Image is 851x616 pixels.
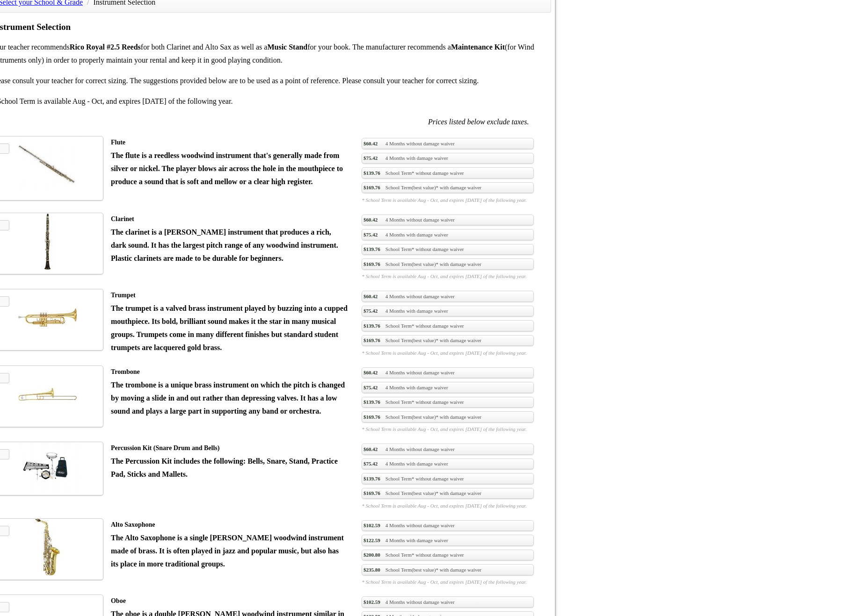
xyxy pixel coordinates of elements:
strong: Music Stand [267,43,307,51]
em: * School Term is available Aug - Oct, and expires [DATE] of the following year. [362,196,533,204]
span: $139.76 [364,322,380,329]
div: Trombone [111,365,348,379]
a: $75.424 Months with damage waiver [362,458,533,470]
em: * School Term is available Aug - Oct, and expires [DATE] of the following year. [362,578,533,586]
div: Percussion Kit (Snare Drum and Bells) [111,442,348,455]
a: $75.424 Months with damage waiver [362,153,533,164]
a: $75.424 Months with damage waiver [362,229,533,240]
span: $139.76 [364,245,380,253]
a: $60.424 Months without damage waiver [362,444,533,455]
span: $60.42 [364,140,378,147]
img: th_1fc34dab4bdaff02a3697e89cb8f30dd_1323360834drumandbell.jpg [15,442,80,491]
a: $60.424 Months without damage waiver [362,367,533,379]
img: th_1fc34dab4bdaff02a3697e89cb8f30dd_1334771667FluteTM.jpg [15,136,80,196]
span: $60.42 [364,445,378,453]
a: $60.424 Months without damage waiver [362,291,533,302]
a: $139.76School Term* without damage waiver [362,397,533,408]
a: $139.76School Term* without damage waiver [362,320,533,331]
div: Clarinet [111,213,348,226]
a: $169.76School Term(best value)* with damage waiver [362,335,533,346]
span: $139.76 [364,398,380,406]
a: $102.594 Months without damage waiver [362,596,533,608]
span: $75.42 [364,154,378,162]
a: $169.76School Term(best value)* with damage waiver [362,182,533,193]
span: $139.76 [364,475,380,482]
span: $169.76 [364,260,380,268]
img: th_1fc34dab4bdaff02a3697e89cb8f30dd_1334255105TRUMP.jpg [18,289,77,346]
a: $139.76School Term* without damage waiver [362,244,533,255]
a: $60.424 Months without damage waiver [362,215,533,226]
div: Oboe [111,595,348,608]
div: Trumpet [111,289,348,302]
a: $102.594 Months without damage waiver [362,520,533,531]
strong: The Percussion Kit includes the following: Bells, Snare, Stand, Practice Pad, Sticks and Mallets. [111,457,338,478]
strong: The trombone is a unique brass instrument on which the pitch is changed by moving a slide in and ... [111,381,345,415]
span: $75.42 [364,384,378,391]
a: $75.424 Months with damage waiver [362,382,533,393]
strong: The trumpet is a valved brass instrument played by buzzing into a cupped mouthpiece. Its bold, br... [111,304,348,351]
a: $169.76School Term(best value)* with damage waiver [362,258,533,270]
span: $139.76 [364,169,380,177]
span: $169.76 [364,184,380,191]
em: Prices listed below exclude taxes. [428,118,529,126]
span: $102.59 [364,598,380,606]
span: $235.80 [364,566,380,573]
div: Alto Saxophone [111,518,348,531]
span: $60.42 [364,293,378,300]
span: $102.59 [364,522,380,529]
a: $139.76School Term* without damage waiver [362,473,533,484]
a: $169.76School Term(best value)* with damage waiver [362,411,533,423]
img: th_1fc34dab4bdaff02a3697e89cb8f30dd_1334254906ASAX.jpg [18,519,77,575]
a: $200.80School Term* without damage waiver [362,550,533,561]
img: th_1fc34dab4bdaff02a3697e89cb8f30dd_1328556165CLAR.jpg [18,213,77,270]
span: $60.42 [364,369,378,376]
span: $122.59 [364,537,380,544]
img: th_1fc34dab4bdaff02a3697e89cb8f30dd_1334255069TBONE.jpg [18,366,77,423]
em: * School Term is available Aug - Oct, and expires [DATE] of the following year. [362,272,533,280]
em: * School Term is available Aug - Oct, and expires [DATE] of the following year. [362,502,533,509]
span: $75.42 [364,231,378,238]
strong: Maintenance Kit [451,43,505,51]
a: $169.76School Term(best value)* with damage waiver [362,488,533,499]
a: $139.76School Term* without damage waiver [362,167,533,179]
strong: The Alto Saxophone is a single [PERSON_NAME] woodwind instrument made of brass. It is often playe... [111,534,344,568]
span: $169.76 [364,489,380,497]
strong: Rico Royal #2.5 Reeds [70,43,141,51]
a: $235.80School Term(best value)* with damage waiver [362,564,533,575]
a: $122.594 Months with damage waiver [362,535,533,546]
em: * School Term is available Aug - Oct, and expires [DATE] of the following year. [362,425,533,433]
a: $75.424 Months with damage waiver [362,306,533,317]
strong: The clarinet is a [PERSON_NAME] instrument that produces a rich, dark sound. It has the largest p... [111,228,338,262]
span: $60.42 [364,216,378,223]
a: $60.424 Months without damage waiver [362,138,533,149]
em: * School Term is available Aug - Oct, and expires [DATE] of the following year. [362,349,533,357]
span: $200.80 [364,551,380,559]
div: Flute [111,136,348,149]
span: $75.42 [364,307,378,315]
span: $169.76 [364,337,380,344]
strong: The flute is a reedless woodwind instrument that's generally made from silver or nickel. The play... [111,151,343,186]
span: $75.42 [364,460,378,467]
span: $169.76 [364,413,380,421]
